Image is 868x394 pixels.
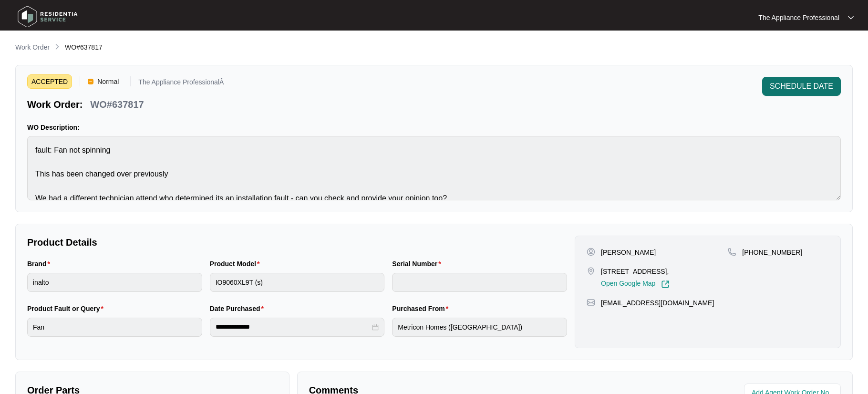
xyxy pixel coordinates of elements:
p: WO#637817 [90,98,144,111]
label: Product Fault or Query [27,304,107,313]
p: The Appliance ProfessionalÂ [138,79,224,89]
img: Link-External [661,280,670,289]
input: Brand [27,273,202,292]
span: SCHEDULE DATE [770,81,833,92]
p: The Appliance Professional [758,13,839,22]
img: Vercel Logo [88,79,93,84]
p: [STREET_ADDRESS], [601,267,670,276]
label: Brand [27,259,54,269]
label: Purchased From [392,304,452,313]
img: map-pin [587,267,595,275]
span: Normal [93,74,123,89]
p: [PERSON_NAME] [601,248,656,257]
button: SCHEDULE DATE [762,77,841,96]
a: Work Order [13,42,52,53]
img: chevron-right [53,43,61,51]
label: Product Model [210,259,264,269]
a: Open Google Map [601,280,670,289]
p: Work Order: [27,98,83,111]
input: Product Fault or Query [27,318,202,337]
input: Serial Number [392,273,567,292]
input: Purchased From [392,318,567,337]
p: WO Description: [27,123,841,132]
label: Serial Number [392,259,444,269]
img: residentia service logo [14,2,81,31]
span: ACCEPTED [27,74,72,89]
img: dropdown arrow [848,15,854,20]
p: Product Details [27,236,567,249]
label: Date Purchased [210,304,268,313]
img: map-pin [587,298,595,307]
p: [EMAIL_ADDRESS][DOMAIN_NAME] [601,298,714,308]
img: user-pin [587,248,595,256]
p: [PHONE_NUMBER] [742,248,802,257]
img: map-pin [728,248,736,256]
p: Work Order [15,42,50,52]
textarea: fault: Fan not spinning This has been changed over previously We had a different technician atten... [27,136,841,200]
input: Product Model [210,273,385,292]
input: Date Purchased [216,322,371,332]
span: WO#637817 [65,43,103,51]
